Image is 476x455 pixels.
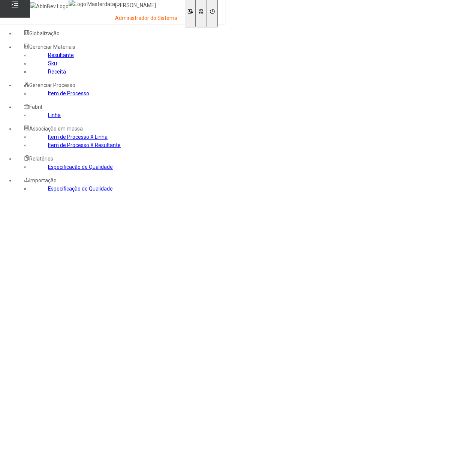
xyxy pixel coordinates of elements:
[29,104,42,110] span: Fabril
[48,90,89,96] a: Item de Processo
[48,69,66,75] a: Receita
[48,60,57,66] a: Sku
[30,2,69,11] img: AbInBev Logo
[48,164,113,170] a: Especificação de Qualidade
[115,15,177,22] p: Administrador do Sistema
[48,134,108,140] a: Item de Processo X Linha
[48,52,74,58] a: Resultante
[29,126,83,132] span: Associação em massa
[48,142,121,148] a: Item de Processo X Resultante
[29,44,75,50] span: Gerenciar Materiais
[48,112,61,118] a: Linha
[29,30,60,36] span: Globalização
[29,156,53,162] span: Relatórios
[115,2,177,9] p: [PERSON_NAME]
[48,186,113,192] a: Especificação de Qualidade
[29,82,75,88] span: Gerenciar Processo
[29,177,57,183] span: Importação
